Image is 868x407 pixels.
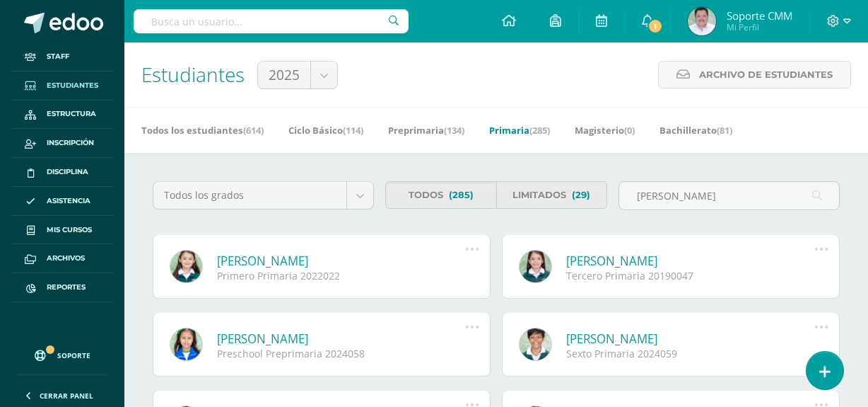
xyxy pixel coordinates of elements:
a: Staff [11,42,113,71]
span: Staff [47,51,69,62]
span: Inscripción [47,137,94,149]
span: Soporte CMM [727,8,792,23]
span: (29) [572,182,590,208]
span: Archivo de Estudiantes [699,62,833,88]
a: Archivos [11,244,113,273]
span: (0) [624,124,635,137]
a: Inscripción [11,129,113,158]
div: Tercero Primaria 20190047 [566,269,814,282]
span: (134) [444,124,464,137]
a: Disciplina [11,158,113,187]
a: [PERSON_NAME] [566,253,814,269]
a: Todos los grados [153,182,373,209]
a: Archivo de Estudiantes [658,61,851,88]
span: (114) [343,124,363,137]
span: 1 [647,18,663,34]
a: 2025 [258,62,337,88]
img: da9bed96fdbd86ad5b655bd5bd27e0c8.png [688,7,716,35]
span: Reportes [47,282,86,293]
span: Asistencia [47,195,90,207]
span: Estudiantes [141,61,245,88]
span: Disciplina [47,166,88,178]
a: Magisterio(0) [575,119,635,142]
span: (285) [529,124,550,137]
input: Busca al estudiante aquí... [619,182,839,210]
span: Mis cursos [47,224,92,236]
a: Asistencia [11,187,113,216]
span: Archivos [47,253,85,264]
span: Estructura [47,108,96,120]
a: Todos los estudiantes(614) [141,119,264,142]
input: Busca un usuario... [134,9,409,33]
span: (285) [449,182,474,208]
a: Primaria(285) [489,119,550,142]
a: Limitados(29) [496,181,607,209]
span: Estudiantes [47,80,98,91]
a: Estructura [11,101,113,130]
a: Preprimaria(134) [388,119,464,142]
span: Todos los grados [164,182,336,209]
span: Cerrar panel [40,391,93,401]
span: Soporte [57,350,90,360]
a: Soporte [17,336,107,371]
span: (614) [243,124,264,137]
a: [PERSON_NAME] [217,253,465,269]
a: Mis cursos [11,216,113,245]
span: (81) [717,124,732,137]
a: Reportes [11,273,113,302]
div: Primero Primaria 2022022 [217,269,465,282]
a: [PERSON_NAME] [566,331,814,347]
a: Estudiantes [11,71,113,101]
a: Bachillerato(81) [659,119,732,142]
div: Sexto Primaria 2024059 [566,347,814,360]
a: Todos(285) [385,181,496,209]
a: Ciclo Básico(114) [288,119,363,142]
div: Preschool Preprimaria 2024058 [217,347,465,360]
span: 2025 [269,62,300,88]
span: Mi Perfil [727,21,792,33]
a: [PERSON_NAME] [217,331,465,347]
